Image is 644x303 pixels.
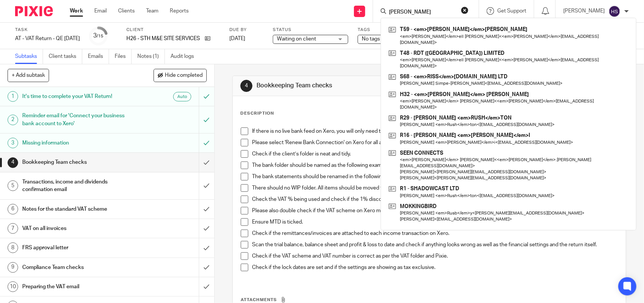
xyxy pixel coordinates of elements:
[240,80,252,92] div: 4
[15,35,80,42] div: AT - VAT Return - QE 31-08-2025
[170,7,189,15] a: Reports
[252,196,618,203] p: Check the VAT % being used and check if the 1% discount is valid.
[252,264,618,271] p: Check if the lock dates are set and if the settings are showing as tax exclusive.
[173,92,191,101] div: Auto
[240,110,274,117] p: Description
[252,150,618,158] p: Check if the client’s folder is neat and tidy.
[22,157,135,168] h1: Bookkeeping Team checks
[229,36,245,41] span: [DATE]
[118,7,135,15] a: Clients
[137,49,165,64] a: Notes (1)
[22,223,135,234] h1: VAT on all invoices
[115,49,132,64] a: Files
[388,9,456,16] input: Search
[461,6,469,14] button: Clear
[8,262,18,273] div: 9
[252,252,618,260] p: Check if the VAT scheme and VAT number is correct as per the VAT folder and Pixie.
[22,137,135,149] h1: Missing information
[8,281,18,292] div: 10
[97,34,104,38] small: /15
[49,49,82,64] a: Client tasks
[171,49,200,64] a: Audit logs
[126,35,201,42] p: H26 - STH M&E SITE SERVICES LTD
[257,82,446,90] h1: Bookkeeping Team checks
[15,6,53,16] img: Pixie
[497,8,526,14] span: Get Support
[252,173,618,180] p: The bank statements should be renamed in the following format:
[94,31,104,40] div: 3
[229,27,263,33] label: Due by
[609,5,621,17] img: svg%3E
[154,69,207,82] button: Hide completed
[8,223,18,234] div: 7
[252,184,618,192] p: There should no WIP folder. All items should be moved to the relevant folders.
[22,281,135,292] h1: Preparing the VAT email
[362,36,402,42] span: No tags selected
[88,49,109,64] a: Emails
[8,204,18,214] div: 6
[15,49,43,64] a: Subtasks
[273,27,348,33] label: Status
[252,139,618,146] p: Please select 'Renew Bank Connection' on Xero for all accounts so we do not have to bother the cl...
[252,162,618,169] p: The bank folder should be named as the following example:
[8,180,18,191] div: 5
[8,69,49,82] button: + Add subtask
[241,298,277,302] span: Attachments
[8,157,18,168] div: 4
[252,218,618,226] p: Ensure MTD is ticked.
[252,230,618,237] p: Check if the remittances/invoices are attached to each income transaction on Xero.
[70,7,83,15] a: Work
[277,36,316,42] span: Waiting on client
[22,91,135,102] h1: It's time to complete your VAT Return!
[126,27,220,33] label: Client
[8,138,18,148] div: 3
[94,7,107,15] a: Email
[8,115,18,125] div: 2
[165,73,203,79] span: Hide completed
[8,91,18,102] div: 1
[22,204,135,215] h1: Notes for the standard VAT scheme
[563,7,605,15] p: [PERSON_NAME]
[22,176,135,196] h1: Transactions, income and dividends confirmation email
[22,110,135,129] h1: Reminder email for 'Connect your business bank account to Xero'
[252,241,618,249] p: Scan the trial balance, balance sheet and profit & loss to date and check if anything looks wrong...
[8,242,18,253] div: 8
[22,262,135,273] h1: Compliance Team checks
[146,7,158,15] a: Team
[22,242,135,253] h1: FRS approval letter
[252,127,618,135] p: If there is no live bank feed on Xero, you will only need to import the bank statements.
[252,207,618,214] p: Please also double check if the VAT scheme on Xero matches the VAT folder and Pixie.
[358,27,433,33] label: Tags
[15,27,80,33] label: Task
[15,35,80,42] div: AT - VAT Return - QE [DATE]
